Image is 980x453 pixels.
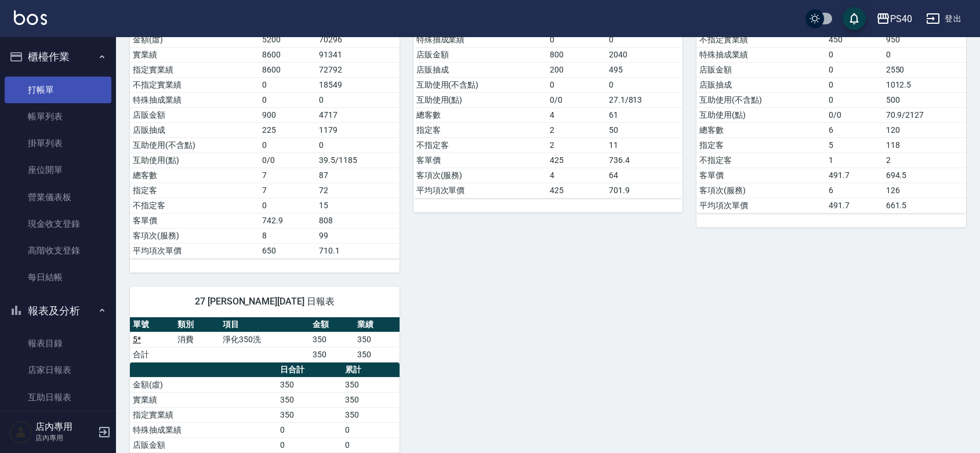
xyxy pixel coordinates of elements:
[220,317,310,332] th: 項目
[130,62,259,77] td: 指定實業績
[130,392,277,407] td: 實業績
[259,122,316,137] td: 225
[259,183,316,198] td: 7
[872,7,917,31] button: PS40
[220,332,310,347] td: 淨化350洗
[413,62,547,77] td: 店販抽成
[606,183,683,198] td: 701.9
[316,137,399,153] td: 0
[5,330,111,357] a: 報表目錄
[130,92,259,107] td: 特殊抽成業績
[130,243,259,258] td: 平均項次單價
[130,168,259,183] td: 總客數
[883,137,966,153] td: 118
[277,363,342,378] th: 日合計
[316,183,399,198] td: 72
[342,377,400,392] td: 350
[259,77,316,92] td: 0
[5,264,111,291] a: 每日結帳
[310,317,354,332] th: 金額
[883,47,966,62] td: 0
[826,77,883,92] td: 0
[826,107,883,122] td: 0/0
[606,62,683,77] td: 495
[606,137,683,153] td: 11
[9,421,32,444] img: Person
[342,422,400,437] td: 0
[316,243,399,258] td: 710.1
[826,153,883,168] td: 1
[826,122,883,137] td: 6
[277,377,342,392] td: 350
[5,237,111,264] a: 高階收支登錄
[316,213,399,228] td: 808
[316,47,399,62] td: 91341
[259,47,316,62] td: 8600
[130,317,400,363] table: a dense table
[5,184,111,211] a: 營業儀表板
[342,363,400,378] th: 累計
[413,153,547,168] td: 客單價
[130,107,259,122] td: 店販金額
[5,296,111,326] button: 報表及分析
[130,198,259,213] td: 不指定客
[130,228,259,243] td: 客項次(服務)
[5,384,111,411] a: 互助日報表
[547,122,606,137] td: 2
[413,107,547,122] td: 總客數
[5,357,111,383] a: 店家日報表
[826,198,883,213] td: 491.7
[130,153,259,168] td: 互助使用(點)
[883,153,966,168] td: 2
[259,92,316,107] td: 0
[342,437,400,452] td: 0
[130,347,175,362] td: 合計
[130,183,259,198] td: 指定客
[547,62,606,77] td: 200
[696,168,826,183] td: 客單價
[413,137,547,153] td: 不指定客
[606,32,683,47] td: 0
[883,92,966,107] td: 500
[259,228,316,243] td: 8
[883,198,966,213] td: 661.5
[342,407,400,422] td: 350
[354,317,400,332] th: 業績
[606,47,683,62] td: 2040
[259,198,316,213] td: 0
[921,8,966,30] button: 登出
[277,422,342,437] td: 0
[826,92,883,107] td: 0
[413,47,547,62] td: 店販金額
[354,332,400,347] td: 350
[606,92,683,107] td: 27.1/813
[413,168,547,183] td: 客項次(服務)
[696,47,826,62] td: 特殊抽成業績
[696,198,826,213] td: 平均項次單價
[130,77,259,92] td: 不指定實業績
[696,92,826,107] td: 互助使用(不含點)
[413,32,547,47] td: 特殊抽成業績
[606,122,683,137] td: 50
[316,122,399,137] td: 1179
[843,7,866,30] button: save
[547,47,606,62] td: 800
[14,10,47,25] img: Logo
[316,62,399,77] td: 72792
[316,198,399,213] td: 15
[826,47,883,62] td: 0
[606,77,683,92] td: 0
[5,42,111,72] button: 櫃檯作業
[413,183,547,198] td: 平均項次單價
[883,32,966,47] td: 950
[130,137,259,153] td: 互助使用(不含點)
[316,77,399,92] td: 18549
[130,377,277,392] td: 金額(虛)
[883,122,966,137] td: 120
[259,137,316,153] td: 0
[547,153,606,168] td: 425
[606,107,683,122] td: 61
[883,62,966,77] td: 2550
[883,107,966,122] td: 70.9/2127
[130,422,277,437] td: 特殊抽成業績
